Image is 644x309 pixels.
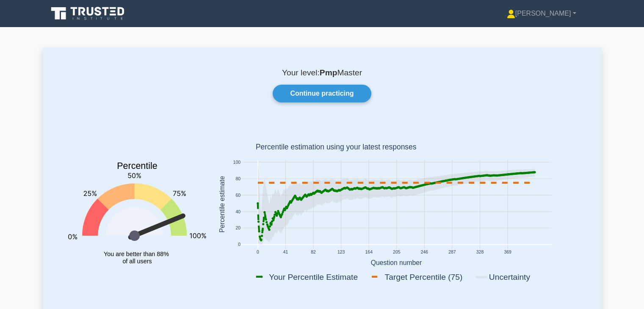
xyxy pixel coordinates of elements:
tspan: You are better than 88% [104,251,169,257]
text: 82 [311,250,316,255]
a: [PERSON_NAME] [486,5,597,22]
tspan: of all users [122,258,152,265]
text: 246 [420,250,428,255]
text: 100 [233,160,240,165]
text: 20 [235,226,240,231]
text: 80 [235,177,240,181]
b: Pmp [320,68,337,77]
text: 0 [256,250,259,255]
text: Percentile estimate [218,176,225,233]
text: 41 [283,250,288,255]
text: Percentile estimation using your latest responses [255,143,416,152]
text: Question number [370,259,422,266]
a: Continue practicing [273,85,371,102]
text: 0 [238,243,240,247]
text: 40 [235,210,240,214]
text: 60 [235,193,240,198]
text: 205 [393,250,401,255]
text: 164 [365,250,373,255]
text: 123 [337,250,345,255]
text: 369 [504,250,511,255]
text: 328 [476,250,484,255]
p: Your level: Master [63,68,581,78]
text: 287 [448,250,456,255]
text: Percentile [117,161,158,171]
